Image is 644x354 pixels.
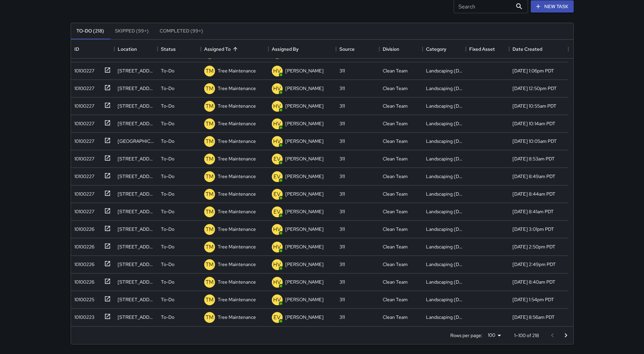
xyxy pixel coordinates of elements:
[118,155,154,162] div: 1390 Mission Street
[72,170,94,180] div: 10100227
[161,120,174,127] p: To-Do
[218,67,256,74] p: Tree Maintenance
[273,278,281,286] p: HV
[285,243,324,250] p: [PERSON_NAME]
[469,40,495,59] div: Fixed Asset
[206,208,214,216] p: TM
[383,191,408,197] div: Clean Team
[426,261,462,268] div: Landscaping (DG & Weeds)
[118,67,154,74] div: 539 Minna Street
[339,296,345,303] div: 311
[161,314,174,320] p: To-Do
[285,208,324,215] p: [PERSON_NAME]
[339,67,345,74] div: 311
[273,225,281,234] p: HV
[339,208,345,215] div: 311
[206,102,214,110] p: TM
[273,190,281,198] p: EV
[206,225,214,234] p: TM
[383,261,408,268] div: Clean Team
[426,138,462,145] div: Landscaping (DG & Weeds)
[118,208,154,215] div: 999 Jessie Street
[206,278,214,286] p: TM
[512,173,555,180] div: 7/18/2025, 8:49am PDT
[339,191,345,197] div: 311
[339,173,345,180] div: 311
[514,332,539,339] p: 1–100 of 218
[71,23,110,39] button: To-Do (218)
[426,155,462,162] div: Landscaping (DG & Weeds)
[218,226,256,233] p: Tree Maintenance
[268,40,336,59] div: Assigned By
[272,40,299,59] div: Assigned By
[72,223,94,233] div: 10100226
[426,191,462,197] div: Landscaping (DG & Weeds)
[218,138,256,145] p: Tree Maintenance
[72,82,94,92] div: 10100227
[206,120,214,128] p: TM
[118,138,154,145] div: 647a Minna Street
[426,85,462,92] div: Landscaping (DG & Weeds)
[512,67,554,74] div: 7/18/2025, 1:06pm PDT
[161,296,174,303] p: To-Do
[206,243,214,251] p: TM
[201,40,268,59] div: Assigned To
[72,276,94,285] div: 10100226
[273,173,281,181] p: EV
[161,243,174,250] p: To-Do
[423,40,466,59] div: Category
[339,279,345,285] div: 311
[339,120,345,127] div: 311
[118,261,154,268] div: 160 6th Street
[512,155,555,162] div: 7/18/2025, 8:53am PDT
[206,313,214,322] p: TM
[161,40,176,59] div: Status
[118,120,154,127] div: 1045 Mission Street
[273,120,281,128] p: HV
[512,138,557,145] div: 7/18/2025, 10:05am PDT
[383,138,408,145] div: Clean Team
[206,155,214,163] p: TM
[512,208,554,215] div: 7/18/2025, 8:41am PDT
[218,279,256,285] p: Tree Maintenance
[450,332,482,339] p: Rows per page:
[231,44,240,54] button: Sort
[273,313,281,322] p: EV
[74,40,79,59] div: ID
[161,191,174,197] p: To-Do
[336,40,379,59] div: Source
[118,296,154,303] div: 531 Jessie Street
[218,120,256,127] p: Tree Maintenance
[285,138,324,145] p: [PERSON_NAME]
[285,120,324,127] p: [PERSON_NAME]
[339,155,345,162] div: 311
[383,155,408,162] div: Clean Team
[206,137,214,146] p: TM
[383,67,408,74] div: Clean Team
[285,103,324,109] p: [PERSON_NAME]
[383,226,408,233] div: Clean Team
[339,103,345,109] div: 311
[206,261,214,269] p: TM
[426,173,462,180] div: Landscaping (DG & Weeds)
[273,155,281,163] p: EV
[218,208,256,215] p: Tree Maintenance
[118,85,154,92] div: 1131 Mission Street
[72,188,94,197] div: 10100227
[206,296,214,304] p: TM
[426,243,462,250] div: Landscaping (DG & Weeds)
[118,173,154,180] div: 1340 Mission Street
[154,23,209,39] button: Completed (99+)
[161,103,174,109] p: To-Do
[285,155,324,162] p: [PERSON_NAME]
[512,296,554,303] div: 7/15/2025, 1:54pm PDT
[285,261,324,268] p: [PERSON_NAME]
[273,261,281,269] p: HV
[426,279,462,285] div: Landscaping (DG & Weeds)
[161,226,174,233] p: To-Do
[512,85,557,92] div: 7/18/2025, 12:50pm PDT
[426,120,462,127] div: Landscaping (DG & Weeds)
[285,226,324,233] p: [PERSON_NAME]
[161,85,174,92] p: To-Do
[512,261,556,268] div: 7/16/2025, 2:49pm PDT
